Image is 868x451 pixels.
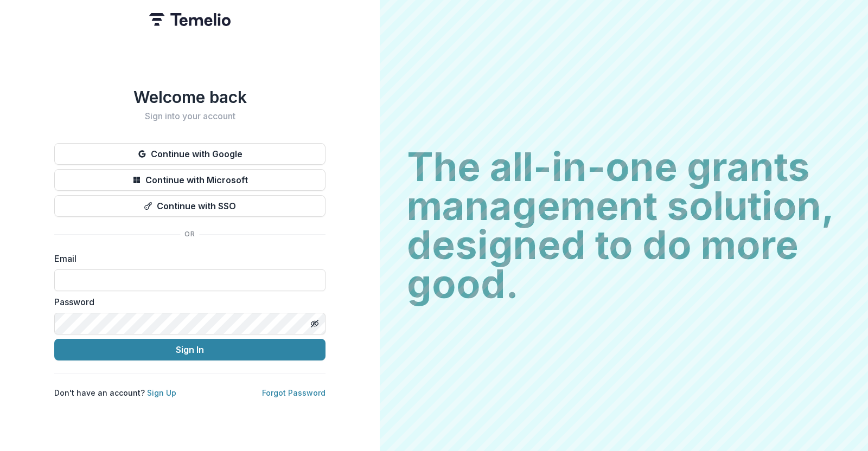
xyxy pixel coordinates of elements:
[54,339,325,360] button: Sign In
[54,169,325,191] button: Continue with Microsoft
[54,111,325,121] h2: Sign into your account
[306,315,323,332] button: Toggle password visibility
[54,387,176,398] p: Don't have an account?
[262,388,325,397] a: Forgot Password
[54,143,325,165] button: Continue with Google
[147,388,176,397] a: Sign Up
[54,252,319,265] label: Email
[149,13,231,26] img: Temelio
[54,195,325,217] button: Continue with SSO
[54,87,325,107] h1: Welcome back
[54,295,319,308] label: Password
